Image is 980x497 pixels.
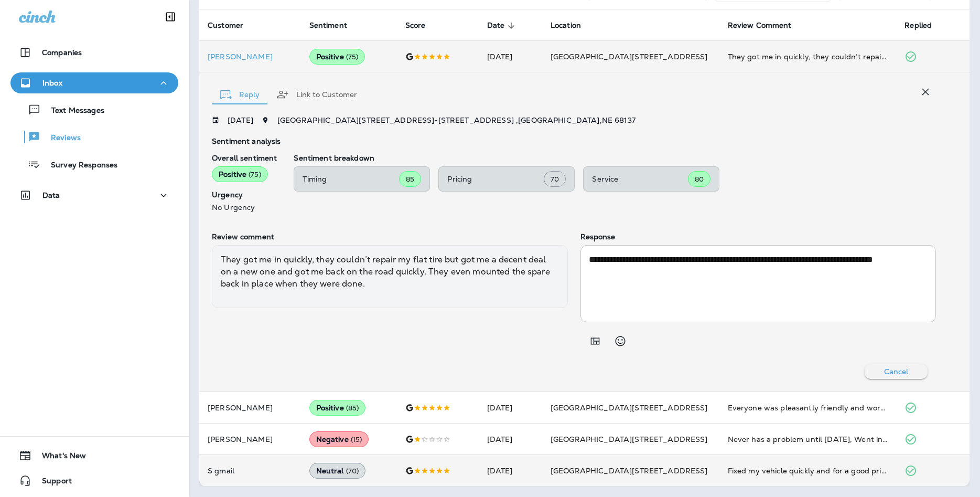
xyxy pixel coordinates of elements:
span: Location [551,21,581,30]
button: Reply [212,76,268,113]
div: Fixed my vehicle quickly and for a good price. My radiator cap was cracked so was replaced and fl... [728,466,888,476]
p: Data [42,191,60,199]
span: Customer [208,21,257,30]
td: [DATE] [479,455,542,487]
p: Inbox [42,79,62,87]
div: Negative [309,431,369,447]
button: Support [10,470,178,491]
td: [DATE] [479,392,542,424]
span: Review Comment [728,21,792,30]
div: Neutral [309,463,366,479]
p: [PERSON_NAME] [208,52,293,61]
span: [GEOGRAPHIC_DATA][STREET_ADDRESS] [551,52,708,61]
span: Replied [904,21,932,30]
p: Cancel [884,367,909,376]
p: Sentiment breakdown [294,154,936,162]
p: Timing [303,175,399,183]
span: Location [551,21,595,30]
span: ( 85 ) [346,404,359,413]
p: [PERSON_NAME] [208,435,293,443]
div: They got me in quickly, they couldn’t repair my flat tire but got me a decent deal on a new one a... [212,245,568,308]
div: They got me in quickly, they couldn’t repair my flat tire but got me a decent deal on a new one a... [728,51,888,62]
div: Click to view Customer Drawer [208,52,293,61]
span: Date [487,21,519,30]
td: [DATE] [479,41,542,72]
button: Companies [10,42,178,63]
p: Review comment [212,232,568,241]
td: [DATE] [479,424,542,455]
span: Review Comment [728,21,805,30]
span: Sentiment [309,21,361,30]
p: S gmail [208,467,293,475]
button: Text Messages [10,99,178,121]
button: Cancel [865,364,928,379]
button: Reviews [10,126,178,148]
button: Survey Responses [10,153,178,175]
button: Collapse Sidebar [156,6,185,27]
p: Reviews [40,133,81,143]
p: Response [580,232,936,241]
span: Support [31,477,72,489]
span: [GEOGRAPHIC_DATA][STREET_ADDRESS] [551,403,708,413]
button: Data [10,185,178,206]
span: 70 [551,175,559,184]
div: Never has a problem until today, Went in for an oil change that took over an hour, another custom... [728,434,888,445]
p: Sentiment analysis [212,137,936,145]
p: Text Messages [41,106,104,116]
span: 80 [695,175,704,184]
button: Inbox [10,72,178,93]
span: Customer [208,21,243,30]
button: Add in a premade template [585,331,606,352]
p: [PERSON_NAME] [208,404,293,412]
button: Select an emoji [610,331,631,352]
p: [DATE] [228,116,253,124]
span: Replied [904,21,945,30]
div: Positive [309,49,365,65]
span: Date [487,21,505,30]
p: Companies [42,48,82,57]
span: Score [405,21,426,30]
span: ( 75 ) [346,52,359,61]
span: ( 15 ) [351,435,362,444]
p: Pricing [447,175,544,183]
p: Urgency [212,191,277,199]
div: Everyone was pleasantly friendly and worked fast [728,403,888,413]
span: [GEOGRAPHIC_DATA][STREET_ADDRESS] [551,466,708,475]
div: Positive [309,400,366,416]
p: Service [592,175,688,183]
p: No Urgency [212,203,277,212]
p: Overall sentiment [212,154,277,162]
span: ( 70 ) [346,467,359,475]
span: ( 75 ) [249,170,261,179]
div: Positive [212,166,268,182]
button: Link to Customer [268,76,365,113]
span: 85 [406,175,414,184]
span: What's New [31,451,86,464]
p: Survey Responses [40,161,117,171]
span: [GEOGRAPHIC_DATA][STREET_ADDRESS] [551,435,708,444]
span: [GEOGRAPHIC_DATA][STREET_ADDRESS] - [STREET_ADDRESS] , [GEOGRAPHIC_DATA] , NE 68137 [277,115,636,125]
span: Sentiment [309,21,347,30]
span: Score [405,21,439,30]
button: What's New [10,445,178,466]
